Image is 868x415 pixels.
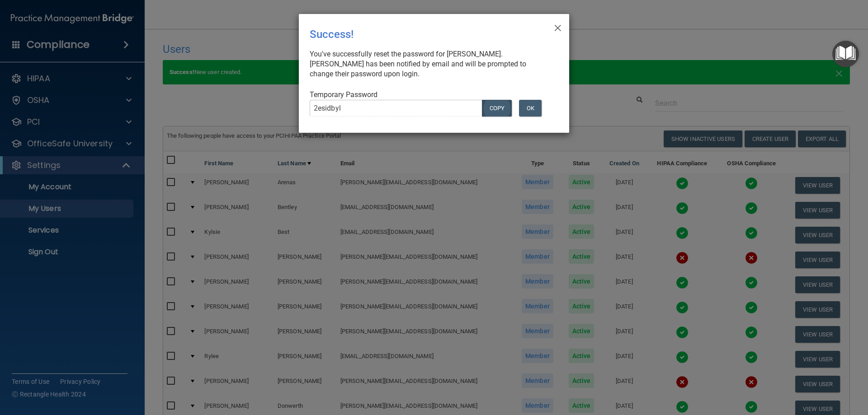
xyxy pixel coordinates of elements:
[712,351,857,387] iframe: Drift Widget Chat Controller
[554,18,562,36] span: ×
[832,41,859,67] button: Open Resource Center
[482,100,512,117] button: COPY
[310,90,377,99] span: Temporary Password
[310,21,521,47] div: Success!
[519,100,542,117] button: OK
[310,49,551,79] div: You've successfully reset the password for [PERSON_NAME]. [PERSON_NAME] has been notified by emai...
